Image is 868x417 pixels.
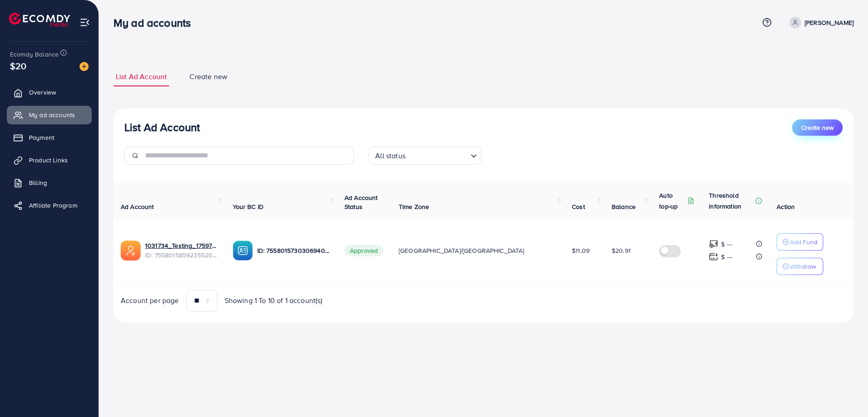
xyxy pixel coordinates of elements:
p: Threshold information [709,190,753,212]
span: Your BC ID [233,202,264,211]
p: $ --- [721,251,732,262]
div: <span class='underline'>1031734_Testing_1759737796327</span></br>7558015859235520530 [145,241,218,260]
span: Balance [612,202,636,211]
span: Create new [189,71,227,82]
span: Product Links [29,156,68,165]
span: Ad Account Status [344,193,378,211]
span: Billing [29,178,47,187]
p: Auto top-up [659,190,685,212]
img: menu [80,17,90,28]
span: Account per page [121,295,179,306]
a: Product Links [7,151,92,169]
button: Create new [792,119,843,136]
iframe: Chat [830,376,861,410]
p: $ --- [721,239,732,250]
span: Payment [29,133,54,142]
img: ic-ads-acc.e4c84228.svg [121,241,141,261]
a: 1031734_Testing_1759737796327 [145,241,218,250]
div: Search for option [368,147,481,165]
span: $20 [10,59,26,72]
p: Withdraw [790,261,816,272]
img: image [80,62,89,71]
span: Overview [29,88,56,97]
span: $20.91 [612,246,631,255]
span: ID: 7558015859235520530 [145,251,218,260]
span: My ad accounts [29,110,75,119]
span: Cost [572,202,585,211]
img: ic-ba-acc.ded83a64.svg [233,241,253,261]
button: Withdraw [777,258,823,275]
a: My ad accounts [7,106,92,124]
span: $11.09 [572,246,590,255]
span: Ecomdy Balance [10,50,59,59]
span: Ad Account [121,202,154,211]
img: top-up amount [709,239,718,249]
p: Add Fund [790,237,817,247]
span: Approved [344,245,383,256]
span: Showing 1 To 10 of 1 account(s) [225,295,323,306]
h3: List Ad Account [124,121,200,134]
img: logo [9,13,70,27]
h3: My ad accounts [113,16,198,29]
span: Time Zone [399,202,429,211]
a: [PERSON_NAME] [786,17,854,28]
input: Search for option [408,147,467,162]
p: ID: 7558015730306940929 [257,245,330,256]
img: top-up amount [709,252,718,261]
span: Create new [801,123,834,132]
a: Billing [7,174,92,192]
span: Affiliate Program [29,201,77,210]
p: [PERSON_NAME] [805,17,854,28]
button: Add Fund [777,233,823,251]
span: All status [373,149,407,162]
span: [GEOGRAPHIC_DATA]/[GEOGRAPHIC_DATA] [399,246,524,255]
span: Action [777,202,795,211]
a: Payment [7,128,92,147]
a: Overview [7,83,92,101]
a: Affiliate Program [7,196,92,214]
span: List Ad Account [116,71,167,82]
